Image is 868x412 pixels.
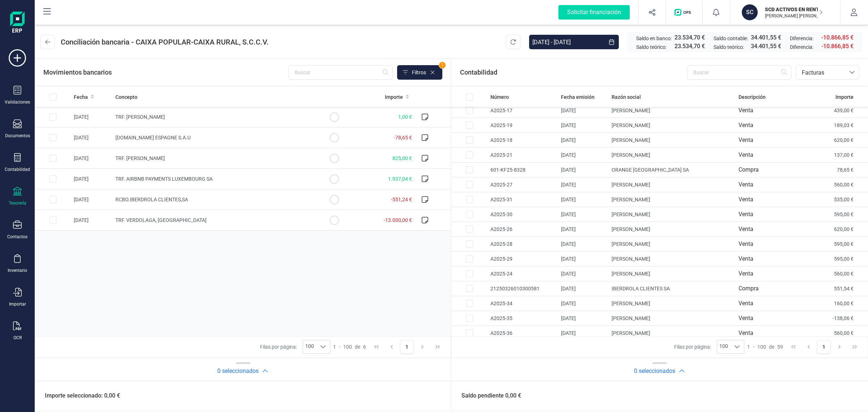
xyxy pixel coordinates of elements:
button: Previous Page [385,340,399,354]
td: [DATE] [558,148,609,163]
span: Saldo teórico: [636,43,667,51]
span: 1.937,04 € [388,176,412,182]
span: 100 [717,340,730,353]
p: [PERSON_NAME] [PERSON_NAME] [765,13,823,19]
div: Row Selected a904f386-e7d3-4f1f-87f8-5989183eaa13 [466,166,473,173]
td: Venta [736,237,819,252]
div: Solicitar financiación [558,5,630,20]
span: Saldo teórico: [714,43,744,51]
button: Page 1 [817,340,831,354]
span: 23.534,70 € [675,33,705,42]
td: [PERSON_NAME] [609,103,736,118]
td: Venta [736,326,819,341]
div: - [333,343,366,350]
td: Venta [736,252,819,266]
td: A2025-21 [488,148,558,163]
div: Row Selected 1ceb9412-5888-4bfc-914b-59d3d76afd93 [49,155,56,162]
input: Buscar [687,65,791,80]
span: Saldo contable: [714,35,748,42]
td: [PERSON_NAME] [609,296,736,311]
td: [PERSON_NAME] [609,222,736,237]
div: Tesorería [9,200,26,206]
td: [PERSON_NAME] [609,252,736,266]
div: Row Selected 65043cc8-d4f6-47ae-b174-9ab7cca251a6 [466,196,473,203]
td: IBERDROLA CLIENTES SA [609,281,736,296]
td: [DATE] [558,118,609,133]
td: Venta [736,103,819,118]
td: [DATE] [558,266,609,281]
td: A2025-31 [488,192,558,207]
div: Row Selected 5b24476d-6e8f-4431-b6ca-953e5047cd21 [49,175,56,182]
div: SC [742,4,758,20]
span: RCBO.IBERDROLA CLIENTES,SA [115,197,188,202]
span: -13.000,00 € [384,217,412,223]
td: 535,00 € [819,192,868,207]
div: OCR [13,335,22,341]
td: [DATE] [558,296,609,311]
span: 1 [333,343,336,350]
button: First Page [370,340,383,354]
td: Compra [736,163,819,177]
span: Fecha emisión [561,93,595,101]
button: Next Page [416,340,429,354]
td: [DATE] [71,169,112,189]
span: 1 [439,62,446,68]
td: [PERSON_NAME] [609,311,736,326]
div: Row Selected b604a7d1-b8b2-46f9-927d-df6485c0c0d9 [466,122,473,129]
span: 100 [757,343,766,350]
td: 189,03 € [819,118,868,133]
td: Venta [736,222,819,237]
span: 23.534,70 € [675,42,705,51]
td: 78,65 € [819,163,868,177]
div: Row Selected a45bf55a-a890-4aec-a618-4df313e9efd4 [466,181,473,188]
td: 160,00 € [819,296,868,311]
td: Compra [736,281,819,296]
td: 560,00 € [819,177,868,192]
td: [DATE] [558,222,609,237]
span: Facturas [799,68,842,77]
td: [DATE] [558,237,609,252]
div: Row Selected d213e7c8-e2a8-4743-9bd1-2b284fe0e601 [49,134,56,141]
td: A2025-35 [488,311,558,326]
td: [DATE] [71,210,112,231]
button: Logo de OPS [670,1,698,24]
td: [DATE] [71,127,112,148]
div: Contactos [7,234,27,240]
td: [PERSON_NAME] [609,118,736,133]
div: Row Selected 625b6159-ca0b-4032-8c55-b2433448e080 [466,211,473,218]
span: TRF. [PERSON_NAME] [115,114,165,120]
td: Venta [736,118,819,133]
td: [PERSON_NAME] [609,133,736,148]
span: 34.401,55 € [751,42,781,51]
div: Row Selected cbd5831a-1b98-4500-b5fb-e4bb9ebf421e [466,240,473,248]
span: TRF. VERDOLAGA, [GEOGRAPHIC_DATA] [115,217,207,223]
button: Choose Date [604,35,619,49]
td: Venta [736,207,819,222]
td: 601-KF25-8328 [488,163,558,177]
td: A2025-18 [488,133,558,148]
span: de [769,343,774,350]
span: 100 [343,343,352,350]
span: Filtros [412,69,426,76]
td: [PERSON_NAME] [609,192,736,207]
td: A2025-24 [488,266,558,281]
td: A2025-17 [488,103,558,118]
div: Row Selected 10d9162c-60d1-42a0-9432-a3b3756f81eb [466,136,473,144]
td: A2025-26 [488,222,558,237]
td: A2025-36 [488,326,558,341]
td: [PERSON_NAME] [609,177,736,192]
td: A2025-27 [488,177,558,192]
button: Last Page [431,340,444,354]
td: 560,00 € [819,326,868,341]
button: Solicitar financiación [550,1,638,24]
td: 595,00 € [819,252,868,266]
div: Filas por página: [260,340,330,354]
td: -138,06 € [819,311,868,326]
input: Buscar [289,65,393,80]
td: [DATE] [71,189,112,210]
span: 34.401,55 € [751,33,781,42]
td: [DATE] [558,311,609,326]
td: 595,00 € [819,207,868,222]
p: SCD ACTIVOS EN RENTABILIDAD SL [765,6,823,13]
div: Contabilidad [5,167,30,172]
